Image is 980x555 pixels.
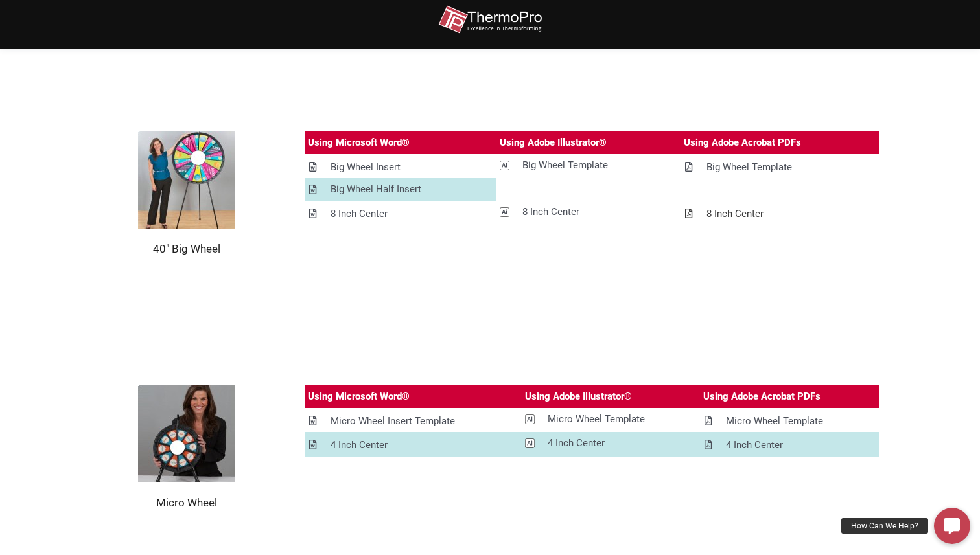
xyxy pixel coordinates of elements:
[703,389,821,405] div: Using Adobe Acrobat PDFs
[525,389,632,405] div: Using Adobe Illustrator®
[706,159,792,176] div: Big Wheel Template
[681,203,879,225] a: 8 Inch Center
[101,495,272,510] h2: Micro Wheel
[522,204,579,220] div: 8 Inch Center
[331,206,388,222] div: 8 Inch Center
[305,410,522,433] a: Micro Wheel Insert Template
[726,437,783,453] div: 4 Inch Center
[500,135,607,151] div: Using Adobe Illustrator®
[496,154,680,177] a: Big Wheel Template
[726,413,823,429] div: Micro Wheel Template
[684,135,801,151] div: Using Adobe Acrobat PDFs
[305,203,496,225] a: 8 Inch Center
[700,434,878,457] a: 4 Inch Center
[331,437,388,453] div: 4 Inch Center
[438,5,542,34] img: thermopro-logo-non-iso
[101,242,272,256] h2: 40" Big Wheel
[706,206,764,222] div: 8 Inch Center
[308,135,410,151] div: Using Microsoft Word®
[681,156,879,179] a: Big Wheel Template
[305,178,496,201] a: Big Wheel Half Insert
[331,413,455,429] div: Micro Wheel Insert Template
[331,159,401,176] div: Big Wheel Insert
[308,389,410,405] div: Using Microsoft Word®
[548,411,645,427] div: Micro Wheel Template
[305,156,496,179] a: Big Wheel Insert
[522,408,700,431] a: Micro Wheel Template
[522,432,700,455] a: 4 Inch Center
[548,435,605,451] div: 4 Inch Center
[700,410,878,433] a: Micro Wheel Template
[305,434,522,457] a: 4 Inch Center
[934,508,970,544] a: How Can We Help?
[841,518,928,534] div: How Can We Help?
[496,201,680,223] a: 8 Inch Center
[522,157,608,174] div: Big Wheel Template
[331,181,421,198] div: Big Wheel Half Insert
